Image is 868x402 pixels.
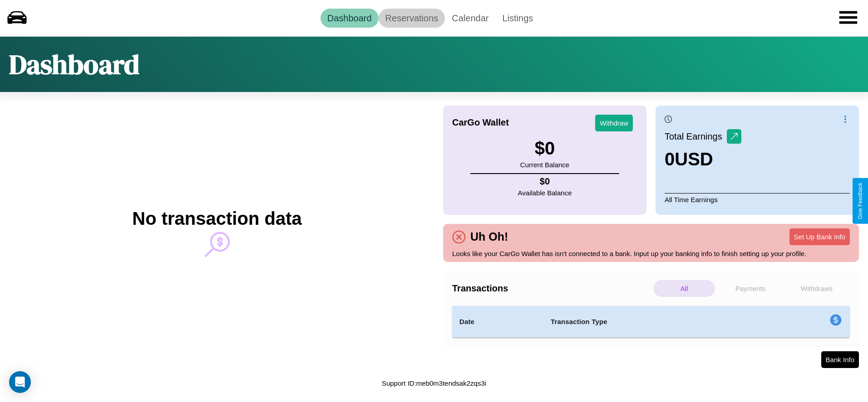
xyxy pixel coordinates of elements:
h3: 0 USD [665,149,741,170]
a: Listings [495,9,540,28]
button: Bank Info [821,351,859,368]
p: Payments [720,280,781,297]
p: Total Earnings [665,128,727,145]
h4: CarGo Wallet [452,117,509,128]
p: Withdraws [786,280,848,297]
a: Calendar [445,9,495,28]
a: Dashboard [321,9,379,28]
button: Set Up Bank Info [789,228,850,245]
h4: Transaction Type [551,316,756,327]
p: All [653,280,715,297]
h3: $ 0 [520,138,569,159]
h4: Uh Oh! [466,230,513,243]
h4: Date [459,316,536,327]
p: Looks like your CarGo Wallet has isn't connected to a bank. Input up your banking info to finish ... [452,247,850,260]
h4: $ 0 [518,176,572,187]
p: Current Balance [520,159,569,171]
p: All Time Earnings [665,193,850,206]
button: Withdraw [595,115,633,131]
div: Open Intercom Messenger [9,371,31,393]
h4: Transactions [452,283,651,294]
h2: No transaction data [132,208,301,229]
h1: Dashboard [9,46,139,83]
div: Give Feedback [857,183,863,219]
table: simple table [452,306,850,338]
p: Support ID: meb0m3tendsak2zqs3i [382,377,486,389]
a: Reservations [379,9,445,28]
p: Available Balance [518,187,572,199]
